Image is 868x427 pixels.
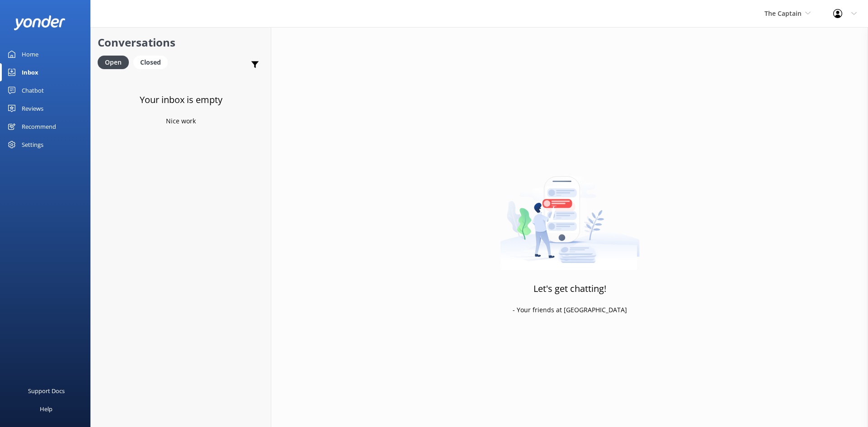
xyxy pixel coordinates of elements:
[533,282,606,296] h3: Let's get chatting!
[98,34,264,51] h2: Conversations
[166,116,196,126] p: Nice work
[98,57,133,67] a: Open
[22,45,38,63] div: Home
[40,400,52,418] div: Help
[133,57,172,67] a: Closed
[140,93,222,107] h3: Your inbox is empty
[28,382,65,400] div: Support Docs
[22,136,43,154] div: Settings
[14,15,66,30] img: yonder-white-logo.png
[22,99,43,117] div: Reviews
[500,157,640,270] img: artwork of a man stealing a conversation from at giant smartphone
[22,81,44,99] div: Chatbot
[22,63,38,81] div: Inbox
[513,305,627,315] p: - Your friends at [GEOGRAPHIC_DATA]
[22,117,56,136] div: Recommend
[133,56,168,69] div: Closed
[764,9,802,18] span: The Captain
[98,56,129,69] div: Open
